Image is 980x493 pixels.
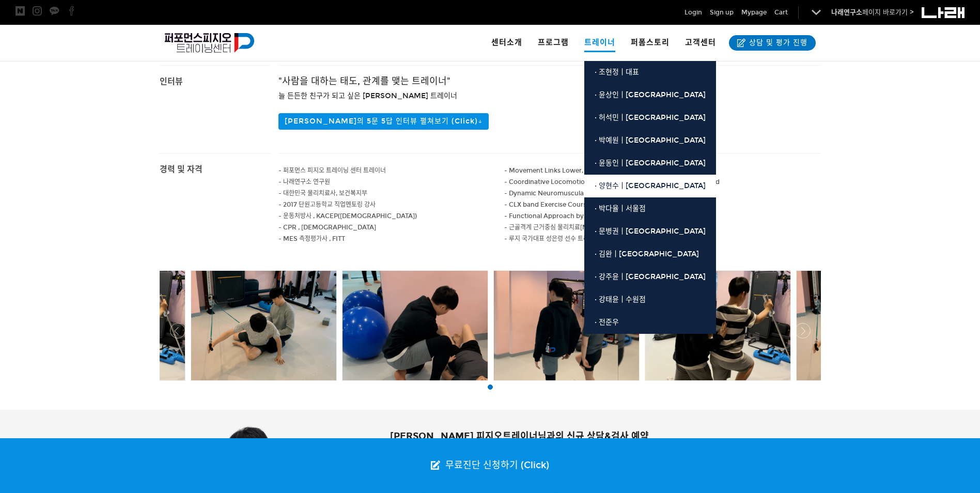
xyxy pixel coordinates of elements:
[595,68,639,76] span: · 조현정ㅣ대표
[595,250,699,258] span: · 김완ㅣ[GEOGRAPHIC_DATA]
[746,38,807,48] span: 상담 및 평가 진행
[595,227,706,236] span: · 문병권ㅣ[GEOGRAPHIC_DATA]
[491,38,522,47] span: 센터소개
[623,25,677,61] a: 퍼폼스토리
[595,90,706,99] span: · 윤상인ㅣ[GEOGRAPHIC_DATA]
[595,318,619,327] span: · 전준우
[595,181,706,190] span: · 양현수ㅣ[GEOGRAPHIC_DATA]
[278,91,457,100] span: 늘 든든한 친구가 되고 싶은 [PERSON_NAME] 트레이너
[595,159,706,167] span: · 윤동인ㅣ[GEOGRAPHIC_DATA]
[584,106,716,129] a: · 허석민ㅣ[GEOGRAPHIC_DATA]
[584,288,716,311] a: · 강태윤ㅣ수원점
[504,235,600,242] span: - 루지 국가대표 성은령 선수 트레이닝
[584,197,716,220] a: · 박다율ㅣ서울점
[530,25,577,61] a: 프로그램
[584,175,716,197] a: · 양현수ㅣ[GEOGRAPHIC_DATA]
[677,25,724,61] a: 고객센터
[584,266,716,288] a: · 강주윤ㅣ[GEOGRAPHIC_DATA]
[729,35,816,51] a: 상담 및 평가 진행
[278,190,367,197] span: - 대한민국 물리치료사, 보건복지부
[390,430,649,442] span: [PERSON_NAME] 피지오트레이너님과의 신규 상담&검사 예약
[278,113,489,130] button: [PERSON_NAME]의 5문 5답 인터뷰 펼쳐보기 (Click)↓
[504,167,657,174] span: - Movement Links Lower, Upper Quarter certified
[504,178,720,186] span: - Coordinative Locomotion Training [CLT] A course , Exercise certified
[685,38,716,47] span: 고객센터
[595,272,706,281] span: · 강주윤ㅣ[GEOGRAPHIC_DATA]
[278,201,376,208] span: - 2017 단원고등학교 직업멘토링 강사
[584,34,615,52] span: 트레이너
[278,75,450,87] span: "사람을 대하는 태도, 관계를 맺는 트레이너"
[741,7,767,18] a: Mypage
[504,190,702,197] span: - Dynamic Neuromuscular Stabilization [DNS] A course certified
[595,295,646,304] span: · 강태윤ㅣ수원점
[595,113,706,122] span: · 허석민ㅣ[GEOGRAPHIC_DATA]
[595,136,706,145] span: · 박예원ㅣ[GEOGRAPHIC_DATA]
[584,243,716,266] a: · 김완ㅣ[GEOGRAPHIC_DATA]
[278,178,330,186] span: - 나래연구소 연구원
[160,76,183,86] span: 인터뷰
[584,220,716,243] a: · 문병권ㅣ[GEOGRAPHIC_DATA]
[504,224,633,231] span: - 근골격계 근거중심 물리치료[MET] Full course
[831,8,914,17] a: 나래연구소페이지 바로가기 >
[504,201,617,208] span: - CLX band Exercise Course certified
[774,7,788,18] a: Cart
[278,235,345,242] span: - MES 측정평가사 , FITT
[504,212,669,220] span: - Functional Approach by [PERSON_NAME] certified
[484,25,530,61] a: 센터소개
[278,167,386,174] span: - 퍼포먼스 피지오 트레이닝 센터 트레이너
[278,224,376,231] span: - CPR , [DEMOGRAPHIC_DATA]
[710,7,734,18] a: Sign up
[685,7,702,18] a: Login
[584,84,716,106] a: · 윤상인ㅣ[GEOGRAPHIC_DATA]
[577,25,623,61] a: 트레이너
[584,129,716,152] a: · 박예원ㅣ[GEOGRAPHIC_DATA]
[584,61,716,84] a: · 조현정ㅣ대표
[831,8,862,17] strong: 나래연구소
[278,212,417,220] span: - 운동처방사 , KACEP([DEMOGRAPHIC_DATA])
[160,164,203,174] span: 경력 및 자격
[421,438,559,493] a: 무료진단 신청하기 (Click)
[595,204,646,213] span: · 박다율ㅣ서울점
[584,311,716,334] a: · 전준우
[538,38,569,47] span: 프로그램
[631,38,670,47] span: 퍼폼스토리
[584,152,716,175] a: · 윤동인ㅣ[GEOGRAPHIC_DATA]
